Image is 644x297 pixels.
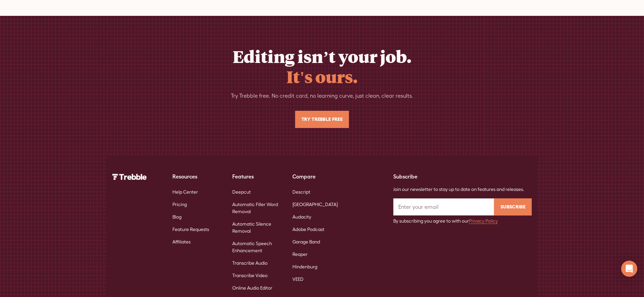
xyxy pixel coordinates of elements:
[292,273,304,286] a: VEED
[621,261,637,277] div: Open Intercom Messenger
[286,65,358,88] span: It's ours.
[172,211,182,223] a: Blog
[112,174,147,180] img: Trebble Logo - AI Podcast Editor
[292,211,311,223] a: Audacity
[232,257,268,269] a: Transcribe Audio
[232,218,282,237] a: Automatic Silence Removal
[172,198,187,211] a: Pricing
[494,198,532,216] input: Subscribe
[393,198,494,216] input: Enter your email
[292,248,308,261] a: Reaper
[292,186,310,198] a: Descript
[232,269,268,282] a: Transcribe Video
[393,198,532,225] form: Email Form
[233,46,411,87] h2: Editing isn’t your job.
[292,198,338,211] a: [GEOGRAPHIC_DATA]
[292,223,324,236] a: Adobe Podcast
[172,172,222,180] div: Resources
[232,237,282,257] a: Automatic Speech Enhancement
[393,218,532,225] div: By subscribing you agree to with our
[172,186,198,198] a: Help Center
[231,92,413,100] div: Try Trebble free. No credit card, no learning curve, just clean, clear results.
[172,236,191,248] a: Affiliates
[172,223,209,236] a: Feature Requests
[469,218,498,224] a: Privacy Policy
[292,172,342,180] div: Compare
[232,186,251,198] a: Deepcut
[232,198,282,218] a: Automatic Filler Word Removal
[232,172,282,180] div: Features
[292,236,320,248] a: Garage Band
[232,282,272,294] a: Online Audio Editor
[393,186,532,193] div: Join our newsletter to stay up to date on features and releases.
[393,172,532,180] div: Subscribe
[295,111,349,128] a: Try Trebble Free
[292,261,317,273] a: Hindenburg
